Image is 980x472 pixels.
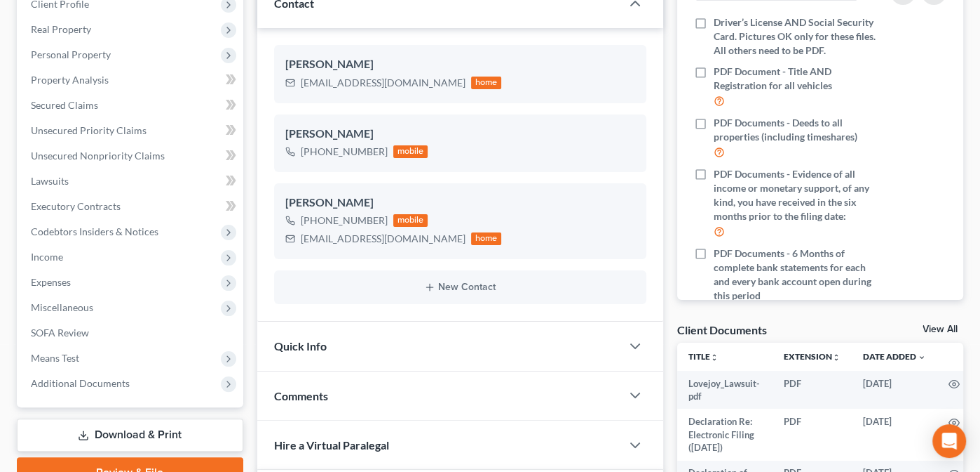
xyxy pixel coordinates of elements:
span: Expenses [31,276,71,288]
i: expand_more [918,353,926,362]
span: Quick Info [274,339,327,353]
a: Secured Claims [20,93,243,118]
a: Date Added expand_more [863,351,926,362]
div: Client Documents [677,322,767,337]
div: [PERSON_NAME] [285,56,635,73]
div: [PERSON_NAME] [285,195,635,211]
span: Lawsuits [31,175,69,187]
a: Executory Contracts [20,194,243,219]
div: [EMAIL_ADDRESS][DOMAIN_NAME] [301,232,465,246]
div: [PHONE_NUMBER] [301,145,388,159]
span: Additional Documents [31,377,130,389]
td: PDF [773,371,852,409]
span: Hire a Virtual Paralegal [274,438,389,452]
td: Declaration Re: Electronic Filing ([DATE]) [677,409,773,460]
div: home [471,232,502,245]
span: Miscellaneous [31,301,93,313]
div: [PERSON_NAME] [285,126,635,143]
a: Unsecured Priority Claims [20,118,243,143]
i: unfold_more [832,353,841,362]
a: Titleunfold_more [688,351,719,362]
span: Personal Property [31,48,111,60]
td: PDF [773,409,852,460]
span: PDF Documents - 6 Months of complete bank statements for each and every bank account open during ... [714,247,880,303]
span: Real Property [31,23,91,35]
button: New Contact [285,282,635,293]
a: Download & Print [17,419,243,452]
div: [PHONE_NUMBER] [301,214,388,228]
a: Lawsuits [20,169,243,194]
i: unfold_more [710,353,719,362]
div: home [471,77,502,89]
span: SOFA Review [31,327,89,339]
a: Property Analysis [20,67,243,93]
td: [DATE] [852,371,937,409]
div: Open Intercom Messenger [932,424,966,458]
span: Comments [274,389,328,402]
span: Unsecured Priority Claims [31,124,147,136]
span: PDF Documents - Deeds to all properties (including timeshares) [714,116,880,144]
a: View All [923,324,958,334]
span: Means Test [31,352,79,364]
span: Driver’s License AND Social Security Card. Pictures OK only for these files. All others need to b... [714,15,880,58]
span: Secured Claims [31,99,98,111]
span: Executory Contracts [31,200,121,212]
span: Income [31,251,63,263]
div: mobile [393,214,428,227]
span: Codebtors Insiders & Notices [31,225,158,237]
div: [EMAIL_ADDRESS][DOMAIN_NAME] [301,76,465,90]
span: PDF Document - Title AND Registration for all vehicles [714,65,880,93]
a: SOFA Review [20,320,243,346]
td: [DATE] [852,409,937,460]
a: Extensionunfold_more [784,351,841,362]
td: Lovejoy_Lawsuit-pdf [677,371,773,409]
div: mobile [393,145,428,158]
span: PDF Documents - Evidence of all income or monetary support, of any kind, you have received in the... [714,167,880,223]
a: Unsecured Nonpriority Claims [20,143,243,169]
span: Unsecured Nonpriority Claims [31,150,165,162]
span: Property Analysis [31,74,109,86]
